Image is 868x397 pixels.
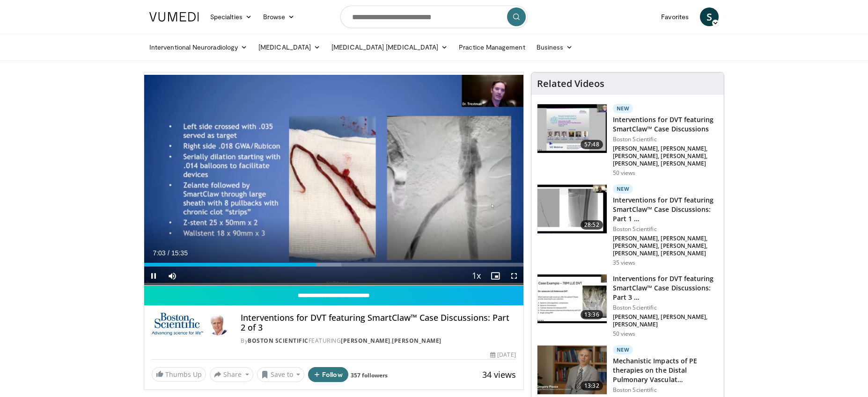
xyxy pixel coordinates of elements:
[581,140,603,149] span: 57:48
[613,345,633,354] p: New
[241,313,515,333] h4: Interventions for DVT featuring SmartClaw™ Case Discussions: Part 2 of 3
[486,267,505,285] button: Enable picture-in-picture mode
[531,38,579,57] a: Business
[153,249,165,257] span: 7:03
[248,337,309,345] a: Boston Scientific
[257,7,301,26] a: Browse
[144,267,163,285] button: Pause
[308,367,348,382] button: Follow
[613,184,633,194] p: New
[341,337,390,345] a: [PERSON_NAME]
[467,267,486,285] button: Playback Rate
[144,263,523,267] div: Progress Bar
[613,115,718,134] h3: Interventions for DVT featuring SmartClaw™ Case Discussions
[171,249,188,257] span: 15:35
[482,369,516,380] span: 34 views
[152,313,203,335] img: Boston Scientific
[210,367,253,382] button: Share
[505,267,523,285] button: Fullscreen
[537,104,718,177] a: 57:48 New Interventions for DVT featuring SmartClaw™ Case Discussions Boston Scientific [PERSON_N...
[537,346,607,394] img: 4caf57cf-5f7b-481c-8355-26418ca1cbc4.150x105_q85_crop-smart_upscale.jpg
[152,367,206,382] a: Thumbs Up
[700,7,719,26] a: S
[392,337,441,345] a: [PERSON_NAME]
[613,330,636,338] p: 50 views
[613,195,718,224] h3: Interventions for DVT featuring SmartClaw™ Case Discussions: Part 1 …
[581,220,603,230] span: 28:52
[613,313,718,328] p: [PERSON_NAME], [PERSON_NAME], [PERSON_NAME]
[537,185,607,233] img: 8e34a565-0f1f-4312-bf6d-12e5c78bba72.150x105_q85_crop-smart_upscale.jpg
[613,259,636,267] p: 35 views
[453,38,530,57] a: Practice Management
[205,7,257,26] a: Specialties
[613,304,718,311] p: Boston Scientific
[149,12,199,22] img: VuMedi Logo
[144,38,253,57] a: Interventional Neuroradiology
[490,351,515,359] div: [DATE]
[613,274,718,302] h3: Interventions for DVT featuring SmartClaw™ Case Discussions: Part 3 …
[168,249,169,257] span: /
[613,145,718,167] p: [PERSON_NAME], [PERSON_NAME], [PERSON_NAME], [PERSON_NAME], [PERSON_NAME], [PERSON_NAME]
[613,386,718,394] p: Boston Scientific
[351,371,388,379] a: 357 followers
[144,72,523,286] video-js: Video Player
[613,235,718,257] p: [PERSON_NAME], [PERSON_NAME], [PERSON_NAME], [PERSON_NAME], [PERSON_NAME], [PERSON_NAME]
[537,274,607,323] img: c7c8053f-07ab-4f92-a446-8a4fb167e281.150x105_q85_crop-smart_upscale.jpg
[613,136,718,143] p: Boston Scientific
[257,367,305,382] button: Save to
[207,313,229,335] img: Avatar
[340,6,528,28] input: Search topics, interventions
[581,310,603,319] span: 13:36
[253,38,326,57] a: [MEDICAL_DATA]
[613,356,718,384] h3: Mechanistic Impacts of PE therapies on the Distal Pulmonary Vasculat…
[537,274,718,338] a: 13:36 Interventions for DVT featuring SmartClaw™ Case Discussions: Part 3 … Boston Scientific [PE...
[613,169,636,177] p: 50 views
[581,381,603,390] span: 13:32
[537,184,718,267] a: 28:52 New Interventions for DVT featuring SmartClaw™ Case Discussions: Part 1 … Boston Scientific...
[537,78,604,89] h4: Related Videos
[655,7,694,26] a: Favorites
[241,337,515,345] div: By FEATURING ,
[326,38,453,57] a: [MEDICAL_DATA] [MEDICAL_DATA]
[537,104,607,153] img: f80d5c17-e695-4770-8d66-805e03df8342.150x105_q85_crop-smart_upscale.jpg
[613,225,718,233] p: Boston Scientific
[163,267,182,285] button: Mute
[613,104,633,113] p: New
